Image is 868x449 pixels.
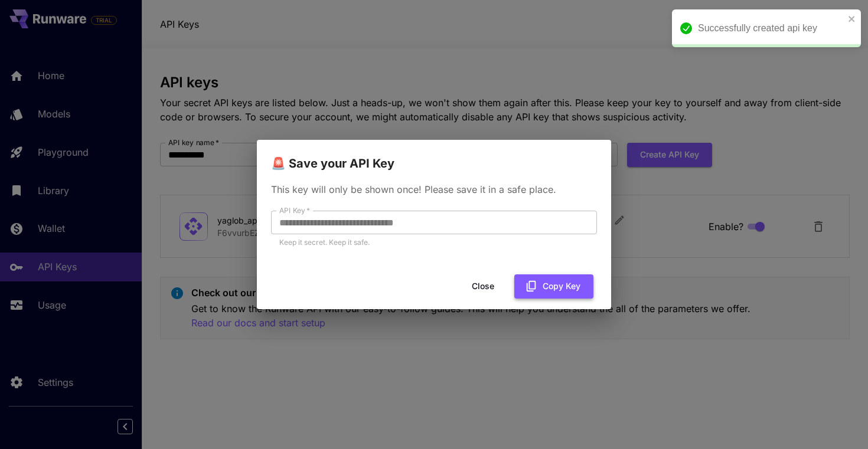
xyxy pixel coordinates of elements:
button: close [848,14,856,24]
h2: 🚨 Save your API Key [257,140,611,173]
p: This key will only be shown once! Please save it in a safe place. [271,182,597,196]
button: Close [456,274,510,299]
div: Successfully created api key [698,21,844,35]
p: Keep it secret. Keep it safe. [279,237,589,248]
button: Copy Key [514,274,593,299]
label: API Key [279,205,310,215]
